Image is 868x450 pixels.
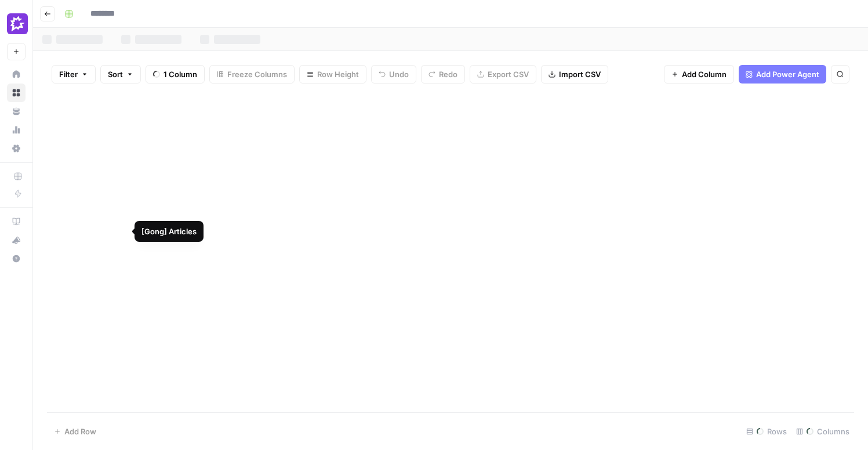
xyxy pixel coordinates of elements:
span: Export CSV [488,68,529,80]
a: Browse [7,84,26,102]
span: Freeze Columns [227,68,287,80]
span: Add Power Agent [756,68,819,80]
button: Add Row [47,422,103,441]
a: Usage [7,121,26,139]
span: Add Row [64,426,96,437]
span: Redo [439,68,457,80]
a: Settings [7,139,26,158]
button: Add Column [664,65,734,84]
div: What's new? [8,231,25,249]
div: Columns [791,422,854,441]
button: Export CSV [470,65,536,84]
button: Undo [371,65,416,84]
button: Workspace: Gong [7,9,26,38]
a: AirOps Academy [7,212,26,231]
span: Import CSV [559,68,601,80]
button: Import CSV [541,65,608,84]
span: Add Column [682,68,727,80]
span: Filter [59,68,78,80]
button: Add Power Agent [739,65,826,84]
button: Row Height [299,65,366,84]
div: Rows [742,422,791,441]
a: Your Data [7,102,26,121]
button: Sort [100,65,141,84]
button: Filter [52,65,96,84]
span: Undo [389,68,409,80]
span: Sort [108,68,123,80]
span: Row Height [317,68,359,80]
button: Freeze Columns [209,65,295,84]
button: Redo [421,65,465,84]
span: 1 Column [164,68,197,80]
a: Home [7,65,26,84]
button: What's new? [7,231,26,249]
button: Help + Support [7,249,26,268]
button: 1 Column [146,65,205,84]
img: Gong Logo [7,13,28,34]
